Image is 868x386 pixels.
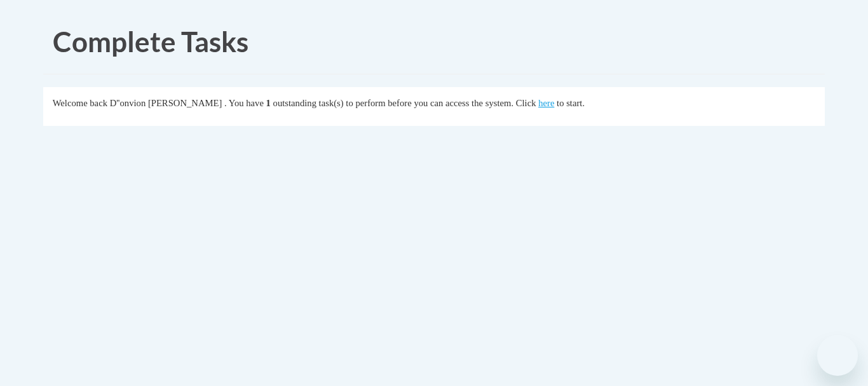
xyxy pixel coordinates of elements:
[817,335,858,376] iframe: Button to launch messaging window
[53,25,248,58] span: Complete Tasks
[273,98,536,108] span: outstanding task(s) to perform before you can access the system. Click
[53,98,107,108] span: Welcome back
[224,98,264,108] span: . You have
[538,98,554,108] a: here
[557,98,585,108] span: to start.
[266,98,271,108] span: 1
[110,98,222,108] span: D''onvion [PERSON_NAME]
